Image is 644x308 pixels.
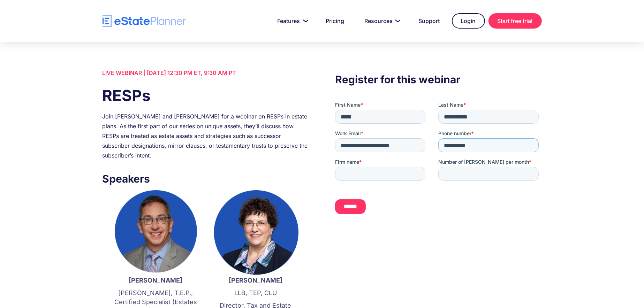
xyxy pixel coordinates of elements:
[452,13,485,29] a: Login
[103,85,309,106] h1: RESPs
[488,13,542,29] a: Start free trial
[103,171,309,187] h3: Speakers
[335,101,541,226] iframe: To enrich screen reader interactions, please activate Accessibility in Grammarly extension settings
[410,14,448,28] a: Support
[229,277,282,284] strong: [PERSON_NAME]
[213,288,298,298] p: LLB, TEP, CLU
[356,14,407,28] a: Resources
[103,15,186,27] a: home
[269,14,314,28] a: Features
[318,14,353,28] a: Pricing
[335,71,541,87] h3: Register for this webinar
[103,111,309,160] div: Join [PERSON_NAME] and [PERSON_NAME] for a webinar on RESPs in estate plans. As the first part of...
[103,68,309,78] div: LIVE WEBINAR | [DATE] 12:30 PM ET, 9:30 AM PT
[129,277,183,284] strong: [PERSON_NAME]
